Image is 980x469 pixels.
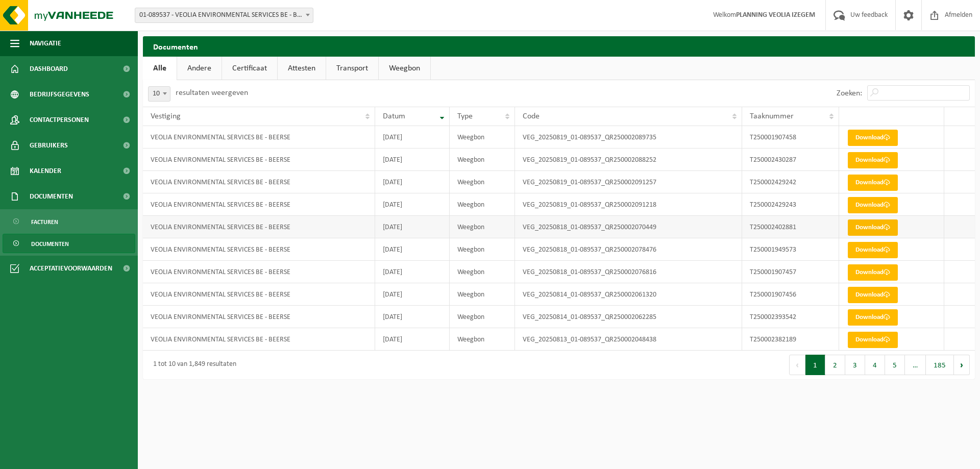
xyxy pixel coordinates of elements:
[176,89,248,97] label: resultaten weergeven
[135,8,313,22] span: 01-089537 - VEOLIA ENVIRONMENTAL SERVICES BE - BEERSE
[375,238,449,261] td: [DATE]
[515,193,742,216] td: VEG_20250819_01-089537_QR250002091218
[30,82,89,107] span: Bedrijfsgegevens
[848,332,898,348] a: Download
[450,171,516,193] td: Weegbon
[177,57,222,80] a: Andere
[457,112,473,120] span: Type
[375,126,449,149] td: [DATE]
[523,112,540,120] span: Code
[848,175,898,191] a: Download
[3,212,135,231] a: Facturen
[143,216,375,238] td: VEOLIA ENVIRONMENTAL SERVICES BE - BEERSE
[742,149,839,171] td: T250002430287
[515,126,742,149] td: VEG_20250819_01-089537_QR250002089735
[148,86,170,102] span: 10
[848,242,898,258] a: Download
[742,126,839,149] td: T250001907458
[742,306,839,328] td: T250002393542
[515,328,742,351] td: VEG_20250813_01-089537_QR250002048438
[736,11,815,19] strong: PLANNING VEOLIA IZEGEM
[845,355,865,375] button: 3
[905,355,926,375] span: …
[143,126,375,149] td: VEOLIA ENVIRONMENTAL SERVICES BE - BEERSE
[450,261,516,283] td: Weegbon
[375,171,449,193] td: [DATE]
[143,149,375,171] td: VEOLIA ENVIRONMENTAL SERVICES BE - BEERSE
[848,197,898,213] a: Download
[375,149,449,171] td: [DATE]
[30,184,73,209] span: Documenten
[222,57,277,80] a: Certificaat
[143,328,375,351] td: VEOLIA ENVIRONMENTAL SERVICES BE - BEERSE
[885,355,905,375] button: 5
[148,356,236,374] div: 1 tot 10 van 1,849 resultaten
[515,171,742,193] td: VEG_20250819_01-089537_QR250002091257
[848,287,898,303] a: Download
[135,8,313,23] span: 01-089537 - VEOLIA ENVIRONMENTAL SERVICES BE - BEERSE
[278,57,326,80] a: Attesten
[149,87,170,101] span: 10
[450,216,516,238] td: Weegbon
[750,112,794,120] span: Taaknummer
[742,283,839,306] td: T250001907456
[30,256,112,281] span: Acceptatievoorwaarden
[375,193,449,216] td: [DATE]
[30,107,89,133] span: Contactpersonen
[31,212,58,232] span: Facturen
[143,261,375,283] td: VEOLIA ENVIRONMENTAL SERVICES BE - BEERSE
[515,306,742,328] td: VEG_20250814_01-089537_QR250002062285
[375,216,449,238] td: [DATE]
[30,56,68,82] span: Dashboard
[143,283,375,306] td: VEOLIA ENVIRONMENTAL SERVICES BE - BEERSE
[848,264,898,281] a: Download
[450,193,516,216] td: Weegbon
[742,261,839,283] td: T250001907457
[825,355,845,375] button: 2
[954,355,970,375] button: Next
[515,149,742,171] td: VEG_20250819_01-089537_QR250002088252
[450,238,516,261] td: Weegbon
[805,355,825,375] button: 1
[30,31,61,56] span: Navigatie
[30,158,61,184] span: Kalender
[865,355,885,375] button: 4
[515,261,742,283] td: VEG_20250818_01-089537_QR250002076816
[789,355,805,375] button: Previous
[848,309,898,326] a: Download
[515,283,742,306] td: VEG_20250814_01-089537_QR250002061320
[515,216,742,238] td: VEG_20250818_01-089537_QR250002070449
[837,89,862,97] label: Zoeken:
[742,171,839,193] td: T250002429242
[450,283,516,306] td: Weegbon
[379,57,430,80] a: Weegbon
[383,112,405,120] span: Datum
[30,133,68,158] span: Gebruikers
[926,355,954,375] button: 185
[848,152,898,168] a: Download
[450,126,516,149] td: Weegbon
[375,328,449,351] td: [DATE]
[143,238,375,261] td: VEOLIA ENVIRONMENTAL SERVICES BE - BEERSE
[375,283,449,306] td: [DATE]
[143,57,177,80] a: Alle
[151,112,181,120] span: Vestiging
[143,171,375,193] td: VEOLIA ENVIRONMENTAL SERVICES BE - BEERSE
[742,216,839,238] td: T250002402881
[742,328,839,351] td: T250002382189
[143,193,375,216] td: VEOLIA ENVIRONMENTAL SERVICES BE - BEERSE
[848,219,898,236] a: Download
[742,238,839,261] td: T250001949573
[326,57,378,80] a: Transport
[375,261,449,283] td: [DATE]
[143,306,375,328] td: VEOLIA ENVIRONMENTAL SERVICES BE - BEERSE
[450,328,516,351] td: Weegbon
[450,306,516,328] td: Weegbon
[375,306,449,328] td: [DATE]
[450,149,516,171] td: Weegbon
[143,36,975,56] h2: Documenten
[515,238,742,261] td: VEG_20250818_01-089537_QR250002078476
[848,130,898,146] a: Download
[742,193,839,216] td: T250002429243
[31,234,69,254] span: Documenten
